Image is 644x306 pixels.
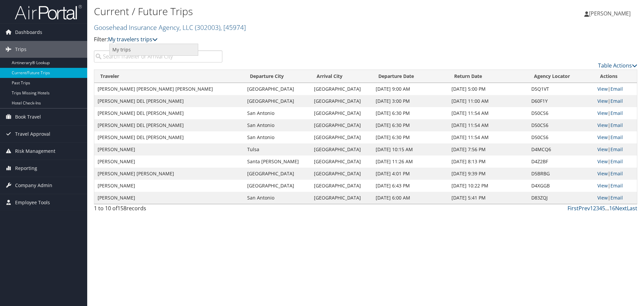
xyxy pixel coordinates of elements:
a: View [597,98,608,104]
span: Dashboards [15,24,42,41]
td: D5Q1VT [528,83,594,95]
td: Santa [PERSON_NAME] [244,156,311,168]
td: D5BRBG [528,168,594,180]
td: | [594,131,637,143]
span: Reporting [15,160,37,177]
a: View [597,158,608,165]
td: [GEOGRAPHIC_DATA] [311,168,372,180]
a: Last [627,205,637,212]
td: [GEOGRAPHIC_DATA] [311,107,372,119]
a: Email [610,182,623,189]
td: D50CS6 [528,107,594,119]
td: [PERSON_NAME] DEL [PERSON_NAME] [94,107,244,119]
td: D83ZQJ [528,192,594,204]
td: [PERSON_NAME] [PERSON_NAME] [94,168,244,180]
a: View [597,182,608,189]
a: 5 [602,205,605,212]
span: ( 302003 ) [195,23,220,32]
td: [GEOGRAPHIC_DATA] [311,119,372,131]
td: [DATE] 5:00 PM [448,83,528,95]
td: [GEOGRAPHIC_DATA] [311,156,372,168]
img: airportal-logo.png [15,4,82,20]
span: Book Travel [15,108,41,125]
td: [GEOGRAPHIC_DATA] [311,83,372,95]
th: Arrival City: activate to sort column ascending [311,70,372,83]
td: [PERSON_NAME] [94,180,244,192]
th: Return Date: activate to sort column ascending [448,70,528,83]
td: D4Z2BF [528,156,594,168]
td: [DATE] 11:54 AM [448,107,528,119]
span: Trips [15,41,26,58]
a: Email [610,170,623,177]
a: Next [615,205,627,212]
td: | [594,156,637,168]
td: | [594,95,637,107]
td: D4MCQ6 [528,143,594,156]
td: [DATE] 9:39 PM [448,168,528,180]
td: [PERSON_NAME] DEL [PERSON_NAME] [94,119,244,131]
a: 3 [596,205,599,212]
a: Goosehead Insurance Agency, LLC [94,23,246,32]
a: View [597,194,608,201]
td: [DATE] 6:43 PM [372,180,448,192]
td: [DATE] 11:26 AM [372,156,448,168]
td: [GEOGRAPHIC_DATA] [311,143,372,156]
a: Email [610,86,623,92]
a: View [597,110,608,116]
p: Filter: [94,35,456,44]
a: View [597,146,608,152]
td: D50CS6 [528,119,594,131]
td: [PERSON_NAME] DEL [PERSON_NAME] [94,95,244,107]
a: Email [610,110,623,116]
a: 16 [609,205,615,212]
td: [GEOGRAPHIC_DATA] [311,131,372,143]
td: [PERSON_NAME] [94,143,244,156]
td: [DATE] 6:00 AM [372,192,448,204]
span: 158 [117,205,126,212]
td: | [594,192,637,204]
th: Departure Date: activate to sort column descending [372,70,448,83]
td: Tulsa [244,143,311,156]
td: [GEOGRAPHIC_DATA] [244,168,311,180]
td: [GEOGRAPHIC_DATA] [244,83,311,95]
td: [DATE] 10:22 PM [448,180,528,192]
h1: Current / Future Trips [94,4,456,18]
td: | [594,180,637,192]
td: [GEOGRAPHIC_DATA] [244,180,311,192]
td: [DATE] 9:00 AM [372,83,448,95]
span: [PERSON_NAME] [589,10,631,17]
td: | [594,143,637,156]
td: [GEOGRAPHIC_DATA] [311,180,372,192]
td: [DATE] 11:54 AM [448,119,528,131]
a: Email [610,158,623,165]
td: [DATE] 11:00 AM [448,95,528,107]
span: Travel Approval [15,126,50,142]
span: Company Admin [15,177,52,194]
td: [DATE] 8:13 PM [448,156,528,168]
td: [DATE] 6:30 PM [372,107,448,119]
th: Traveler: activate to sort column ascending [94,70,244,83]
a: View [597,86,608,92]
td: San Antonio [244,131,311,143]
td: [GEOGRAPHIC_DATA] [244,95,311,107]
a: My travelers trips [108,36,158,43]
div: 1 to 10 of records [94,204,222,216]
td: D4XGGB [528,180,594,192]
td: [DATE] 5:41 PM [448,192,528,204]
th: Actions [594,70,637,83]
td: [PERSON_NAME] [94,192,244,204]
td: [DATE] 10:15 AM [372,143,448,156]
td: D50CS6 [528,131,594,143]
a: 2 [593,205,596,212]
a: Email [610,146,623,152]
a: 1 [590,205,593,212]
td: | [594,83,637,95]
input: Search Traveler or Arrival City [94,50,222,62]
a: Table Actions [598,62,637,69]
td: | [594,119,637,131]
td: [DATE] 11:54 AM [448,131,528,143]
span: , [ 45974 ] [220,23,246,32]
td: [PERSON_NAME] [PERSON_NAME] [PERSON_NAME] [94,83,244,95]
td: [DATE] 7:56 PM [448,143,528,156]
span: Employee Tools [15,194,50,211]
